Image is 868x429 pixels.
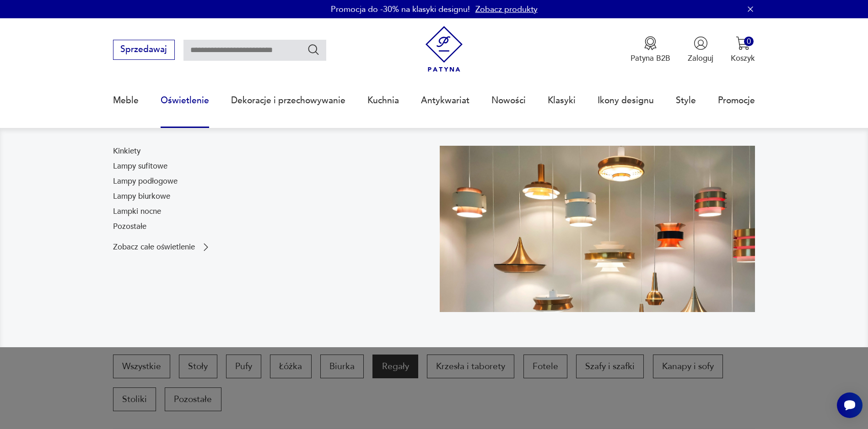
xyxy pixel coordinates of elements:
img: a9d990cd2508053be832d7f2d4ba3cb1.jpg [440,146,755,312]
button: Patyna B2B [631,36,670,64]
img: Ikona koszyka [736,36,750,50]
a: Sprzedawaj [113,47,175,54]
a: Kuchnia [367,79,399,122]
a: Pozostałe [113,221,146,232]
a: Ikona medaluPatyna B2B [631,36,670,64]
a: Zobacz całe oświetlenie [113,242,211,253]
button: Zaloguj [688,36,713,64]
button: Szukaj [307,43,320,56]
a: Dekoracje i przechowywanie [231,79,345,122]
a: Antykwariat [421,79,469,122]
button: Sprzedawaj [113,40,175,60]
a: Klasyki [548,79,576,122]
a: Ikony designu [598,79,654,122]
iframe: Smartsupp widget button [837,392,863,418]
a: Promocje [718,79,755,122]
a: Kinkiety [113,146,140,157]
img: Ikona medalu [643,36,658,50]
a: Meble [113,79,139,122]
a: Lampki nocne [113,206,161,217]
a: Nowości [491,79,526,122]
div: 0 [744,37,754,46]
a: Lampy biurkowe [113,191,170,202]
img: Ikonka użytkownika [694,36,708,50]
p: Zaloguj [688,53,713,64]
p: Koszyk [731,53,755,64]
p: Zobacz całe oświetlenie [113,244,195,251]
img: Patyna - sklep z meblami i dekoracjami vintage [421,26,467,72]
p: Patyna B2B [631,53,670,64]
button: 0Koszyk [731,36,755,64]
a: Lampy podłogowe [113,176,178,187]
p: Promocja do -30% na klasyki designu! [331,4,470,15]
a: Zobacz produkty [475,4,538,15]
a: Style [676,79,696,122]
a: Oświetlenie [161,79,209,122]
a: Lampy sufitowe [113,161,167,172]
